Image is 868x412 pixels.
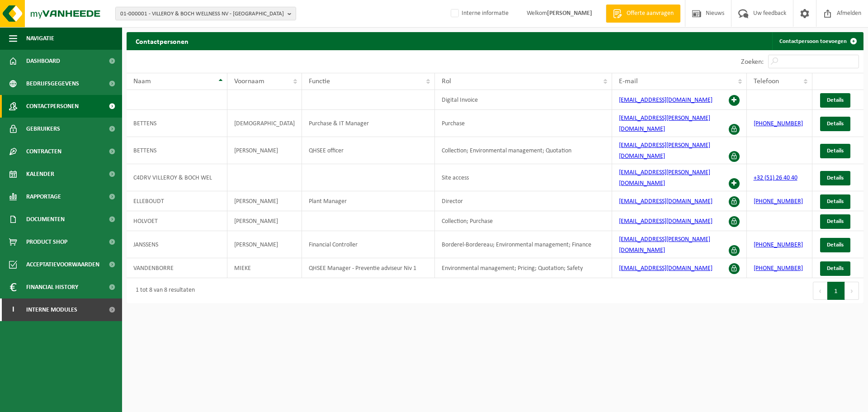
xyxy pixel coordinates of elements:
[754,265,803,272] a: [PHONE_NUMBER]
[845,282,859,300] button: Next
[227,137,302,164] td: [PERSON_NAME]
[26,50,60,72] span: Dashboard
[820,261,850,276] a: Details
[820,238,850,252] a: Details
[435,164,613,191] td: Site access
[619,236,710,254] a: [EMAIL_ADDRESS][PERSON_NAME][DOMAIN_NAME]
[234,78,264,85] span: Voornaam
[827,218,844,224] span: Details
[26,185,61,208] span: Rapportage
[302,137,435,164] td: QHSEE officer
[449,7,509,20] label: Interne informatie
[435,191,613,211] td: Director
[127,164,227,191] td: C4DRV VILLEROY & BOCH WEL
[227,191,302,211] td: [PERSON_NAME]
[26,276,78,298] span: Financial History
[26,95,79,118] span: Contactpersonen
[227,110,302,137] td: [DEMOGRAPHIC_DATA]
[827,97,844,103] span: Details
[820,117,850,131] a: Details
[26,118,60,140] span: Gebruikers
[127,137,227,164] td: BETTENS
[820,144,850,158] a: Details
[127,211,227,231] td: HOLVOET
[827,121,844,127] span: Details
[127,231,227,258] td: JANSSENS
[127,32,198,50] h2: Contactpersonen
[302,231,435,258] td: Financial Controller
[26,298,77,321] span: Interne modules
[133,78,151,85] span: Naam
[619,142,710,160] a: [EMAIL_ADDRESS][PERSON_NAME][DOMAIN_NAME]
[127,191,227,211] td: ELLEBOUDT
[624,9,676,18] span: Offerte aanvragen
[827,265,844,271] span: Details
[619,265,712,272] a: [EMAIL_ADDRESS][DOMAIN_NAME]
[26,253,99,276] span: Acceptatievoorwaarden
[302,258,435,278] td: QHSEE Manager - Preventie adviseur Niv 1
[772,32,863,50] a: Contactpersoon toevoegen
[435,258,613,278] td: Environmental management; Pricing; Quotation; Safety
[827,199,844,204] span: Details
[26,72,79,95] span: Bedrijfsgegevens
[26,163,54,185] span: Kalender
[302,191,435,211] td: Plant Manager
[820,214,850,229] a: Details
[547,10,592,17] strong: [PERSON_NAME]
[754,120,803,127] a: [PHONE_NUMBER]
[619,218,712,225] a: [EMAIL_ADDRESS][DOMAIN_NAME]
[820,194,850,209] a: Details
[435,211,613,231] td: Collection; Purchase
[827,175,844,181] span: Details
[131,283,195,299] div: 1 tot 8 van 8 resultaten
[619,78,638,85] span: E-mail
[827,148,844,154] span: Details
[435,231,613,258] td: Borderel-Bordereau; Environmental management; Finance
[754,78,779,85] span: Telefoon
[435,90,613,110] td: Digital Invoice
[827,242,844,248] span: Details
[754,198,803,205] a: [PHONE_NUMBER]
[227,211,302,231] td: [PERSON_NAME]
[813,282,827,300] button: Previous
[26,27,54,50] span: Navigatie
[619,169,710,187] a: [EMAIL_ADDRESS][PERSON_NAME][DOMAIN_NAME]
[754,242,803,248] a: [PHONE_NUMBER]
[435,137,613,164] td: Collection; Environmental management; Quotation
[442,78,451,85] span: Rol
[227,231,302,258] td: [PERSON_NAME]
[227,258,302,278] td: MIEKE
[619,115,710,133] a: [EMAIL_ADDRESS][PERSON_NAME][DOMAIN_NAME]
[827,282,845,300] button: 1
[127,258,227,278] td: VANDENBORRE
[9,298,17,321] span: I
[302,110,435,137] td: Purchase & IT Manager
[741,58,764,66] label: Zoeken:
[820,171,850,185] a: Details
[435,110,613,137] td: Purchase
[120,7,284,21] span: 01-000001 - VILLEROY & BOCH WELLNESS NV - [GEOGRAPHIC_DATA]
[115,7,296,20] button: 01-000001 - VILLEROY & BOCH WELLNESS NV - [GEOGRAPHIC_DATA]
[309,78,330,85] span: Functie
[127,110,227,137] td: BETTENS
[619,198,712,205] a: [EMAIL_ADDRESS][DOMAIN_NAME]
[619,97,712,104] a: [EMAIL_ADDRESS][DOMAIN_NAME]
[26,231,67,253] span: Product Shop
[26,140,61,163] span: Contracten
[606,5,680,23] a: Offerte aanvragen
[26,208,65,231] span: Documenten
[754,175,797,181] a: +32 (51) 26 40 40
[820,93,850,108] a: Details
